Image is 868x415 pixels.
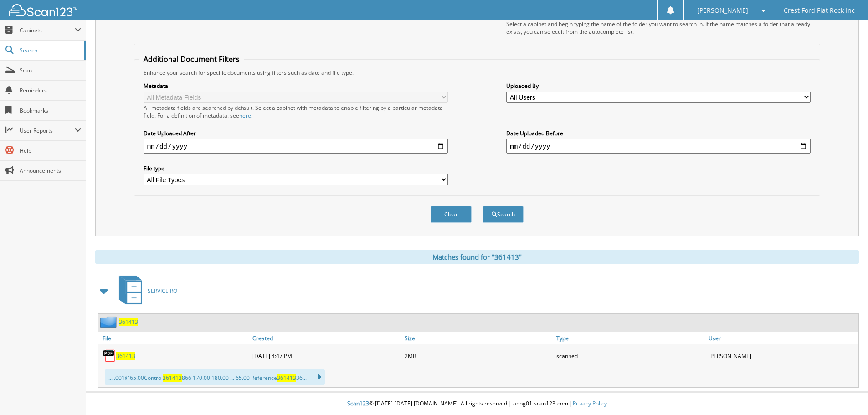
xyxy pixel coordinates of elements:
label: Date Uploaded After [144,129,448,137]
input: start [144,139,448,154]
a: 361413 [116,352,135,360]
label: Date Uploaded Before [506,129,811,137]
span: Bookmarks [20,107,81,114]
div: Matches found for "361413" [95,250,859,264]
div: [PERSON_NAME] [706,347,858,365]
label: Uploaded By [506,82,811,90]
span: SERVICE RO [148,287,177,295]
span: Announcements [20,167,81,174]
a: here [239,112,251,119]
span: Search [20,46,80,54]
span: User Reports [20,127,75,134]
span: Cabinets [20,26,75,34]
iframe: Chat Widget [822,371,868,415]
input: end [506,139,811,154]
div: 2MB [402,347,555,365]
div: [DATE] 4:47 PM [250,347,402,365]
span: 361413 [163,374,182,382]
a: User [706,332,858,344]
a: Type [554,332,706,344]
span: Scan [20,67,81,74]
button: Clear [431,206,472,223]
span: Scan123 [347,400,369,407]
button: Search [483,206,524,223]
div: All metadata fields are searched by default. Select a cabinet with metadata to enable filtering b... [144,104,448,119]
legend: Additional Document Filters [139,54,244,64]
div: © [DATE]-[DATE] [DOMAIN_NAME]. All rights reserved | appg01-scan123-com | [86,393,868,415]
img: scan123-logo-white.svg [9,4,77,16]
div: scanned [554,347,706,365]
span: 361413 [277,374,296,382]
a: Privacy Policy [573,400,607,407]
a: File [98,332,250,344]
a: 361413 [119,318,138,326]
div: Select a cabinet and begin typing the name of the folder you want to search in. If the name match... [506,20,811,36]
img: PDF.png [103,349,116,363]
label: Metadata [144,82,448,90]
span: Help [20,147,81,154]
span: Reminders [20,87,81,94]
img: folder2.png [100,316,119,328]
div: ... .00 1@65.00 Control 866 170.00 180.00 ... 65.00 Reference 36... [105,369,325,385]
label: File type [144,164,448,172]
span: Crest Ford Flat Rock Inc [784,8,855,13]
a: Size [402,332,555,344]
a: Created [250,332,402,344]
a: SERVICE RO [113,273,177,309]
div: Enhance your search for specific documents using filters such as date and file type. [139,69,815,77]
span: [PERSON_NAME] [697,8,748,13]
